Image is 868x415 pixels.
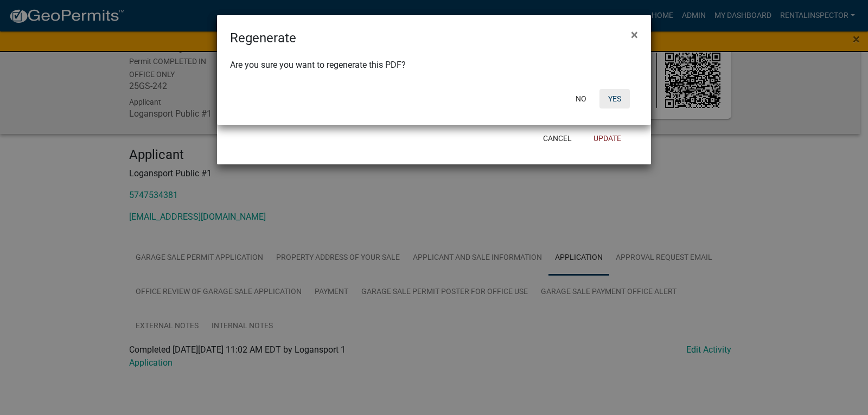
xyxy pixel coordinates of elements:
h4: Regenerate [230,28,296,48]
button: Yes [599,89,630,108]
span: × [631,27,638,42]
div: Are you sure you want to regenerate this PDF? [217,48,651,85]
button: No [567,89,595,108]
button: Close [622,20,647,50]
